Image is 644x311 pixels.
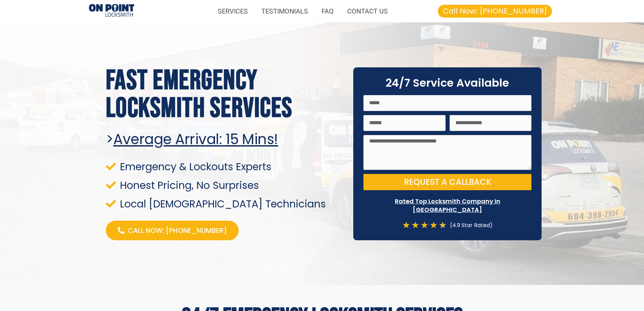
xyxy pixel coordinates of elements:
span: Local [DEMOGRAPHIC_DATA] Technicians [118,199,326,208]
button: Request a Callback [363,174,531,190]
span: Honest Pricing, No Surprises [118,181,259,190]
i: ★ [439,221,447,230]
form: On Point Locksmith Victoria Form [363,95,531,195]
h2: > [106,131,345,148]
a: Call Now: [PHONE_NUMBER] [438,5,552,18]
h2: 24/7 Service Available [363,77,531,88]
span: Call Now: [PHONE_NUMBER] [443,7,547,15]
h1: Fast Emergency locksmith services [106,67,345,123]
div: (4.9 Star Rated) [447,221,493,230]
span: Call Now: [PHONE_NUMBER] [128,226,227,235]
i: ★ [430,221,437,230]
a: Call Now: [PHONE_NUMBER] [106,221,239,240]
nav: Menu [141,3,395,19]
u: Average arrival: 15 Mins! [113,129,278,149]
i: ★ [411,221,419,230]
p: Rated Top Locksmith Company In [GEOGRAPHIC_DATA] [363,197,531,214]
div: 4.7/5 [402,221,447,230]
span: Emergency & Lockouts Experts [118,162,271,171]
i: ★ [402,221,410,230]
a: FAQ [315,3,340,19]
i: ★ [421,221,428,230]
span: Request a Callback [404,178,491,186]
img: Emergency Locksmiths 1 [89,4,134,18]
a: TESTIMONIALS [255,3,315,19]
a: SERVICES [211,3,255,19]
a: CONTACT US [340,3,395,19]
